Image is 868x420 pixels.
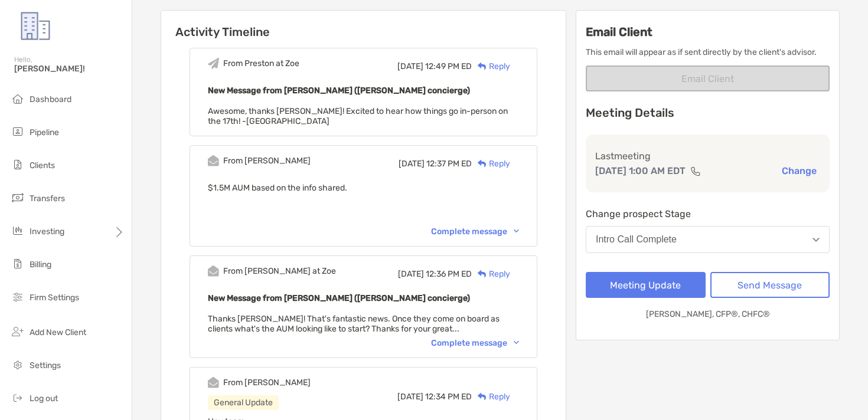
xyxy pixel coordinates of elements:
div: General Update [208,395,279,410]
button: Intro Call Complete [586,226,830,253]
img: firm-settings icon [11,290,25,304]
img: billing icon [11,257,25,271]
span: Pipeline [30,127,59,137]
span: Log out [30,393,58,403]
img: Chevron icon [514,229,519,233]
span: 12:49 PM ED [425,61,472,71]
img: pipeline icon [11,124,25,139]
div: From [PERSON_NAME] [223,156,311,166]
p: Change prospect Stage [586,206,830,221]
p: Meeting Details [586,106,830,120]
img: Open dropdown arrow [812,238,820,242]
span: [DATE] [398,269,424,279]
h6: Activity Timeline [161,11,566,39]
div: Complete message [431,227,519,237]
p: $1.5M AUM based on the info shared. [208,181,519,195]
img: Event icon [208,265,219,277]
img: Reply icon [478,270,487,278]
b: New Message from [PERSON_NAME] ([PERSON_NAME] concierge) [208,293,470,303]
img: investing icon [11,224,25,238]
span: Clients [30,160,55,170]
img: dashboard icon [11,91,25,106]
div: Intro Call Complete [596,234,677,245]
div: From [PERSON_NAME] [223,378,311,388]
span: Awesome, thanks [PERSON_NAME]! Excited to hear how things go in-person on the 17th! -[GEOGRAPHIC_... [208,106,508,126]
button: Change [778,165,820,177]
span: Investing [30,227,64,237]
span: Thanks [PERSON_NAME]! That's fantastic news. Once they come on board as clients what's the AUM lo... [208,314,500,334]
img: Event icon [208,155,219,166]
span: 12:36 PM ED [426,269,472,279]
div: Reply [472,391,510,403]
span: 12:34 PM ED [425,392,472,402]
span: Add New Client [30,327,86,337]
img: add_new_client icon [11,324,25,339]
div: From Preston at Zoe [223,58,299,68]
span: Dashboard [30,94,71,104]
p: [DATE] 1:00 AM EDT [595,163,686,178]
span: [DATE] [397,392,423,402]
div: From [PERSON_NAME] at Zoe [223,266,336,276]
img: transfers icon [11,191,25,205]
img: Chevron icon [514,341,519,344]
button: Meeting Update [586,272,706,298]
span: Transfers [30,193,65,204]
img: Reply icon [478,393,487,401]
img: communication type [690,166,701,176]
img: Event icon [208,58,219,69]
h3: Email Client [586,25,830,39]
img: settings icon [11,357,25,372]
b: New Message from [PERSON_NAME] ([PERSON_NAME] concierge) [208,86,470,96]
div: Reply [472,60,510,73]
img: logout icon [11,391,25,405]
span: Settings [30,360,61,370]
p: [PERSON_NAME], CFP®, CHFC® [646,307,770,321]
span: 12:37 PM ED [426,159,472,169]
span: Firm Settings [30,293,79,303]
span: Billing [30,260,51,270]
span: [DATE] [399,159,425,169]
img: Event icon [208,377,219,388]
p: Last meeting [595,149,820,163]
img: Reply icon [478,63,487,70]
div: Complete message [431,338,519,348]
img: clients icon [11,157,25,172]
img: Zoe Logo [14,5,57,47]
button: Send Message [710,272,830,298]
img: Reply icon [478,160,487,168]
span: [DATE] [397,61,423,71]
p: This email will appear as if sent directly by the client's advisor. [586,45,830,60]
div: Reply [472,268,510,280]
div: Reply [472,157,510,170]
span: [PERSON_NAME]! [14,64,125,74]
